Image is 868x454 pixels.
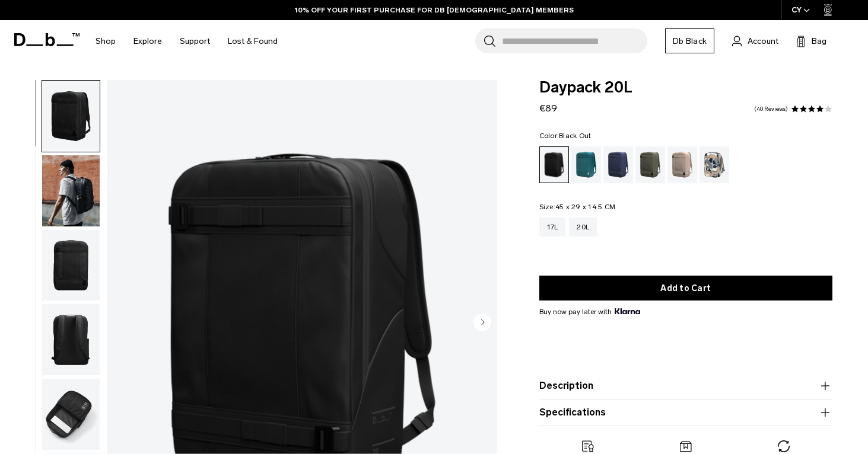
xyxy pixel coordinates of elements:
[42,379,100,450] img: Daypack 20L Black Out
[700,146,729,183] a: Line Cluster
[473,314,491,334] button: Next slide
[539,203,616,210] legend: Size:
[539,132,592,139] legend: Color:
[665,28,714,53] a: Db Black
[559,132,591,140] span: Black Out
[555,203,615,211] span: 45 x 29 x 14.5 CM
[539,379,832,393] button: Description
[571,146,601,183] a: Midnight Teal
[539,276,832,300] button: Add to Cart
[539,80,832,95] span: Daypack 20L
[87,20,287,62] nav: Main Navigation
[539,405,832,420] button: Specifications
[539,218,566,236] a: 17L
[812,35,826,47] span: Bag
[295,5,574,15] a: 10% OFF YOUR FIRST PURCHASE FOR DB [DEMOGRAPHIC_DATA] MEMBERS
[539,306,640,317] span: Buy now pay later with
[754,106,788,112] a: 40 reviews
[133,20,162,62] a: Explore
[42,80,100,152] button: Daypack 20L Black Out
[635,146,665,183] a: Moss Green
[796,34,826,48] button: Bag
[667,146,697,183] a: Fogbow Beige
[603,146,633,183] a: Blue Hour
[748,35,778,47] span: Account
[96,20,116,62] a: Shop
[732,34,778,48] a: Account
[569,218,597,236] a: 20L
[42,229,100,302] button: Daypack 20L Black Out
[539,146,569,183] a: Black Out
[42,155,100,226] img: Daypack 20L Black Out
[180,20,210,62] a: Support
[42,81,100,152] img: Daypack 20L Black Out
[228,20,278,62] a: Lost & Found
[42,155,100,227] button: Daypack 20L Black Out
[539,103,557,114] span: €89
[42,378,100,450] button: Daypack 20L Black Out
[42,304,100,375] img: Daypack 20L Black Out
[42,303,100,376] button: Daypack 20L Black Out
[615,308,640,314] img: {"height" => 20, "alt" => "Klarna"}
[42,230,100,301] img: Daypack 20L Black Out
